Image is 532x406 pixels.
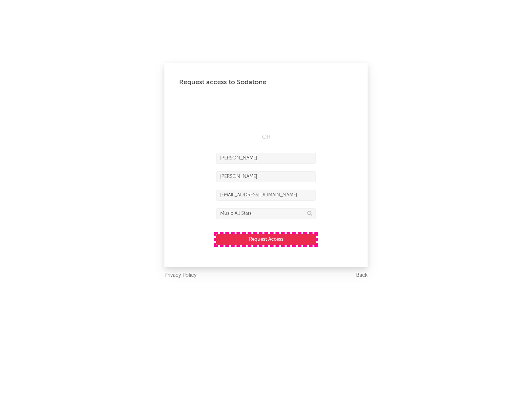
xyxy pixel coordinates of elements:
input: First Name [216,153,316,164]
div: OR [216,133,316,142]
button: Request Access [216,234,316,245]
a: Back [356,271,368,280]
input: Email [216,190,316,201]
input: Division [216,208,316,219]
div: Request access to Sodatone [179,78,353,87]
input: Last Name [216,171,316,182]
a: Privacy Policy [164,271,197,280]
